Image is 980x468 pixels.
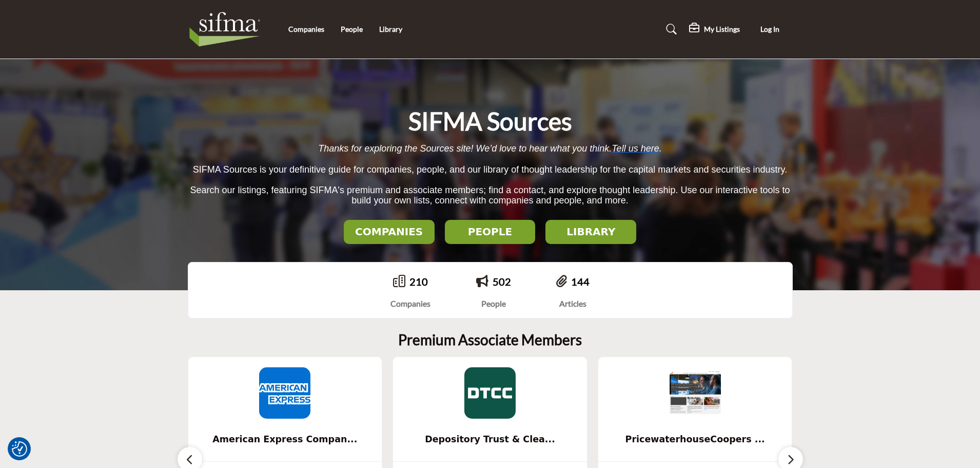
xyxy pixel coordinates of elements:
span: Thanks for exploring the Sources site! We’d love to hear what you think. . [318,143,661,154]
span: Log In [760,25,779,33]
span: Depository Trust & Clea... [408,433,572,446]
img: Depository Trust & Clearing Corporation (DTCC) [464,367,516,419]
div: Articles [556,297,590,310]
button: Consent Preferences [12,441,27,457]
h5: My Listings [704,25,740,34]
h1: SIFMA Sources [408,105,572,137]
span: PricewaterhouseCoopers ... [614,433,777,446]
a: Search [656,21,683,38]
button: LIBRARY [545,220,636,244]
b: PricewaterhouseCoopers LLP [614,426,777,453]
button: Log In [748,20,793,39]
a: Depository Trust & Clea... [393,426,587,453]
b: American Express Company [204,426,367,453]
a: Library [379,25,402,33]
span: Search our listings, featuring SIFMA's premium and associate members; find a contact, and explore... [190,185,790,206]
a: 502 [493,275,511,288]
b: Depository Trust & Clearing Corporation (DTCC) [408,426,572,453]
a: 144 [571,275,590,288]
a: American Express Compan... [188,426,382,453]
a: 210 [409,275,428,288]
span: SIFMA Sources is your definitive guide for companies, people, and our library of thought leadersh... [193,164,787,175]
img: American Express Company [259,367,310,419]
a: PricewaterhouseCoopers ... [598,426,792,453]
div: My Listings [689,23,740,35]
img: PricewaterhouseCoopers LLP [670,367,721,419]
div: People [476,297,511,310]
a: Tell us here [612,143,659,154]
img: Revisit consent button [12,441,27,457]
img: Site Logo [188,9,267,50]
span: American Express Compan... [204,433,367,446]
div: Companies [390,297,430,310]
a: People [341,25,363,33]
h2: LIBRARY [548,226,633,238]
h2: COMPANIES [347,226,432,238]
button: PEOPLE [445,220,536,244]
h2: PEOPLE [448,226,533,238]
h2: Premium Associate Members [398,331,582,349]
a: Companies [288,25,324,33]
button: COMPANIES [344,220,435,244]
